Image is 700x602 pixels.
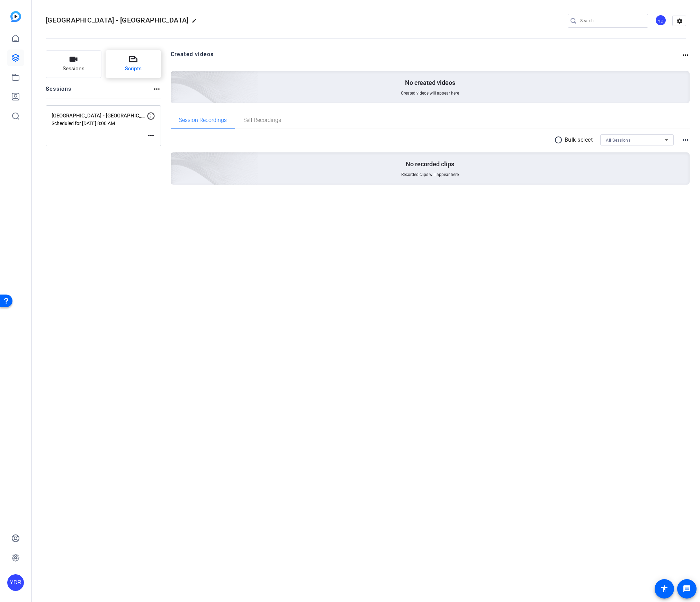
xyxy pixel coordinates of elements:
span: Sessions [63,65,84,73]
h2: Sessions [46,85,72,98]
p: [GEOGRAPHIC_DATA] - [GEOGRAPHIC_DATA] [52,112,147,120]
p: Scheduled for [DATE] 8:00 AM [52,121,147,126]
h2: Created videos [171,50,682,64]
mat-icon: more_horiz [681,51,690,59]
ngx-avatar: Your Digital Resource [655,15,667,27]
p: No created videos [405,79,455,87]
mat-icon: more_horiz [153,85,161,93]
span: Recorded clips will appear here [401,172,459,177]
p: No recorded clips [406,160,454,168]
img: Creted videos background [93,2,258,153]
input: Search [580,17,643,25]
img: blue-gradient.svg [10,11,21,22]
span: All Sessions [606,138,630,143]
span: Created videos will appear here [401,90,459,96]
button: Scripts [106,50,161,78]
div: YD [655,15,666,26]
span: Session Recordings [179,117,227,123]
span: [GEOGRAPHIC_DATA] - [GEOGRAPHIC_DATA] [46,16,188,24]
mat-icon: more_horiz [147,131,155,140]
mat-icon: settings [673,16,686,26]
mat-icon: accessibility [660,585,668,593]
mat-icon: edit [192,18,200,27]
span: Self Recordings [243,117,281,123]
mat-icon: more_horiz [681,136,690,144]
div: YDR [7,574,24,591]
mat-icon: message [683,585,691,593]
p: Bulk select [565,136,593,144]
img: embarkstudio-empty-session.png [93,84,258,234]
span: Scripts [125,65,142,73]
mat-icon: radio_button_unchecked [554,136,565,144]
button: Sessions [46,50,101,78]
